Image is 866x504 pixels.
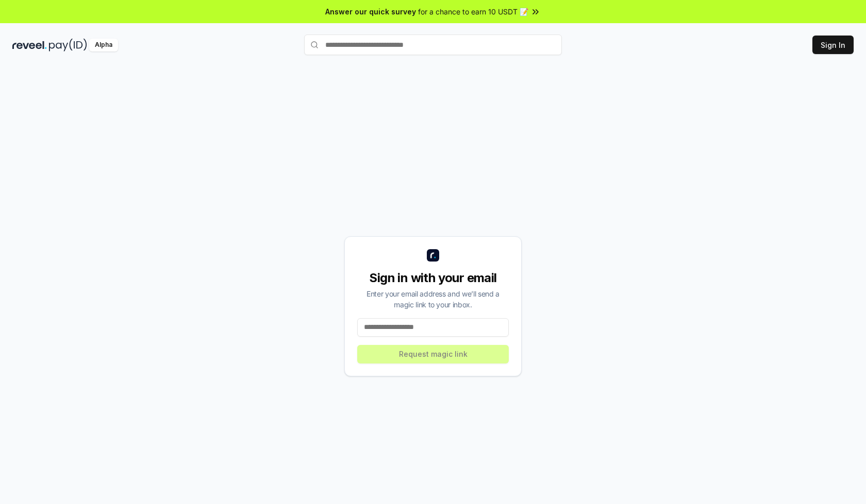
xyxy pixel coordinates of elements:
[89,39,118,51] div: Alpha
[812,36,854,54] button: Sign In
[12,39,47,51] img: reveel_dark
[325,6,416,17] span: Answer our quick survey
[357,288,509,310] div: Enter your email address and we’ll send a magic link to your inbox.
[418,6,528,17] span: for a chance to earn 10 USDT 📝
[427,249,439,262] img: logo_small
[357,270,509,286] div: Sign in with your email
[49,39,87,51] img: pay_id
